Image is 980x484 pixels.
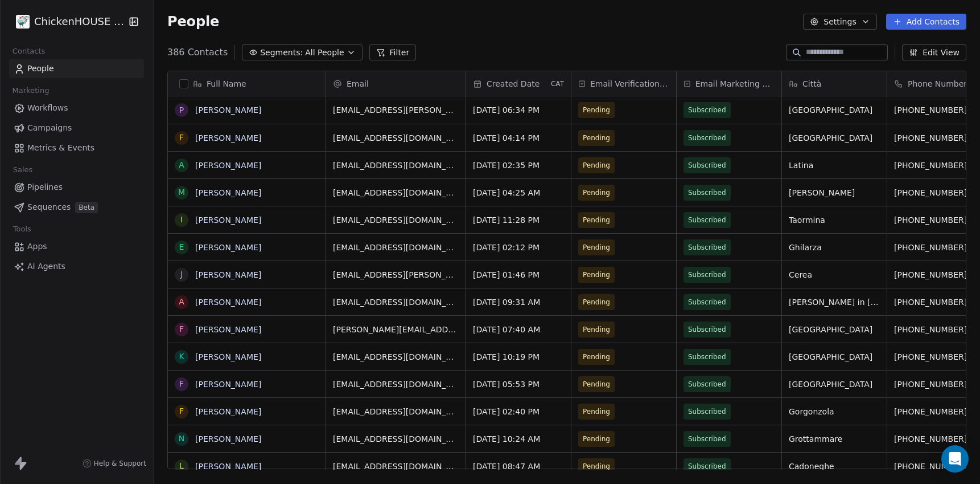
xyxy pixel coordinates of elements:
[677,71,781,96] div: Email Marketing Consent
[27,102,68,114] span: Workflows
[688,214,726,226] span: Subscribed
[27,241,47,253] span: Apps
[473,324,564,335] span: [DATE] 07:40 AM
[195,161,261,170] a: [PERSON_NAME]
[179,405,184,417] div: F
[789,160,880,171] span: Latina
[369,44,417,60] button: Filter
[195,298,261,307] a: [PERSON_NAME]
[789,214,880,226] span: Taormina
[583,104,610,116] span: Pending
[803,14,876,30] button: Settings
[195,188,261,197] a: [PERSON_NAME]
[473,132,564,144] span: [DATE] 04:14 PM
[782,71,887,96] div: Città
[179,351,184,363] div: K
[789,351,880,363] span: [GEOGRAPHIC_DATA]
[789,406,880,417] span: Gorgonzola
[473,187,564,198] span: [DATE] 04:25 AM
[94,459,146,468] span: Help & Support
[789,269,880,280] span: Cerea
[789,187,880,198] span: [PERSON_NAME]
[75,202,98,213] span: Beta
[207,78,246,90] span: Full Name
[908,78,967,90] span: Phone Number
[9,237,144,256] a: Apps
[583,214,610,226] span: Pending
[9,198,144,217] a: SequencesBeta
[168,71,326,96] div: Full Name
[9,139,144,157] a: Metrics & Events
[16,15,30,29] img: 4.jpg
[802,78,821,90] span: Città
[583,160,610,171] span: Pending
[179,241,184,253] div: E
[167,13,219,30] span: People
[688,433,726,445] span: Subscribed
[195,462,261,471] a: [PERSON_NAME]
[195,215,261,225] a: [PERSON_NAME]
[473,433,564,445] span: [DATE] 10:24 AM
[195,380,261,389] a: [PERSON_NAME]
[688,132,726,144] span: Subscribed
[180,214,183,226] div: I
[7,43,50,60] span: Contacts
[789,433,880,445] span: Grottammare
[688,160,726,171] span: Subscribed
[583,351,610,363] span: Pending
[473,351,564,363] span: [DATE] 10:19 PM
[27,201,71,213] span: Sequences
[886,14,966,30] button: Add Contacts
[583,461,610,472] span: Pending
[195,407,261,416] a: [PERSON_NAME]
[688,406,726,417] span: Subscribed
[333,296,459,308] span: [EMAIL_ADDRESS][DOMAIN_NAME]
[179,433,184,445] div: N
[789,461,880,472] span: Cadoneghe
[789,132,880,144] span: [GEOGRAPHIC_DATA]
[583,296,610,308] span: Pending
[179,323,184,335] div: F
[333,214,459,226] span: [EMAIL_ADDRESS][DOMAIN_NAME]
[8,161,38,178] span: Sales
[333,187,459,198] span: [EMAIL_ADDRESS][DOMAIN_NAME]
[789,324,880,335] span: [GEOGRAPHIC_DATA]
[688,187,726,198] span: Subscribed
[583,187,610,198] span: Pending
[179,460,184,472] div: L
[333,406,459,417] span: [EMAIL_ADDRESS][DOMAIN_NAME]
[688,269,726,280] span: Subscribed
[473,461,564,472] span: [DATE] 08:47 AM
[7,82,54,99] span: Marketing
[34,14,125,29] span: ChickenHOUSE snc
[347,78,369,90] span: Email
[473,242,564,253] span: [DATE] 02:12 PM
[326,71,466,96] div: Email
[179,378,184,390] div: F
[333,379,459,390] span: [EMAIL_ADDRESS][DOMAIN_NAME]
[179,104,184,116] div: P
[902,44,966,60] button: Edit View
[27,63,54,75] span: People
[688,104,726,116] span: Subscribed
[83,459,146,468] a: Help & Support
[27,261,65,272] span: AI Agents
[466,71,571,96] div: Created DateCAT
[9,99,144,117] a: Workflows
[583,433,610,445] span: Pending
[333,269,459,280] span: [EMAIL_ADDRESS][PERSON_NAME][DOMAIN_NAME]
[583,269,610,280] span: Pending
[473,104,564,116] span: [DATE] 06:34 PM
[9,119,144,137] a: Campaigns
[27,181,63,193] span: Pipelines
[473,214,564,226] span: [DATE] 11:28 PM
[195,325,261,334] a: [PERSON_NAME]
[179,132,184,144] div: F
[333,104,459,116] span: [EMAIL_ADDRESS][PERSON_NAME][DOMAIN_NAME]
[179,296,184,308] div: A
[333,160,459,171] span: [EMAIL_ADDRESS][DOMAIN_NAME]
[583,406,610,417] span: Pending
[688,296,726,308] span: Subscribed
[789,379,880,390] span: [GEOGRAPHIC_DATA]
[473,379,564,390] span: [DATE] 05:53 PM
